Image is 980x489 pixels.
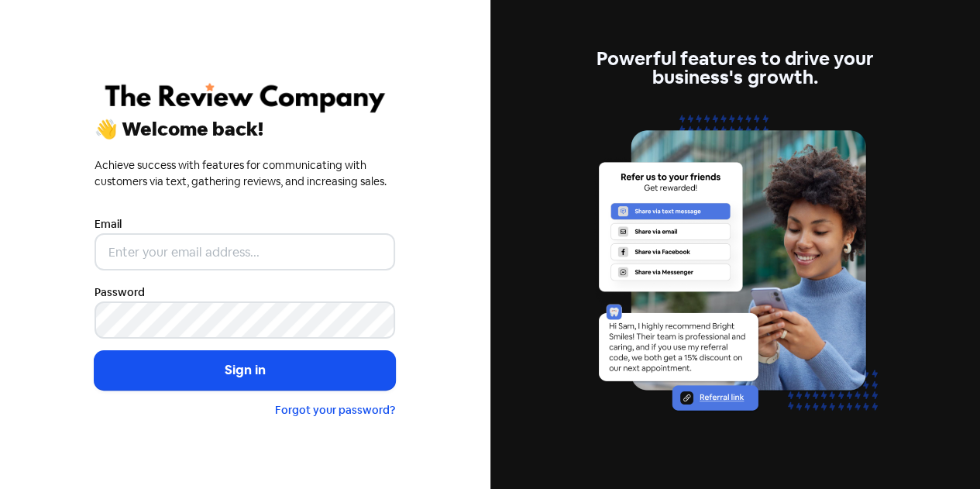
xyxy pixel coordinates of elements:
[95,233,395,270] input: Enter your email address...
[95,120,395,139] div: 👋 Welcome back!
[95,157,395,190] div: Achieve success with features for communicating with customers via text, gathering reviews, and i...
[275,403,395,417] a: Forgot your password?
[585,105,885,439] img: referrals
[585,50,885,87] div: Powerful features to drive your business's growth.
[95,284,145,301] label: Password
[95,216,122,232] label: Email
[95,351,395,390] button: Sign in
